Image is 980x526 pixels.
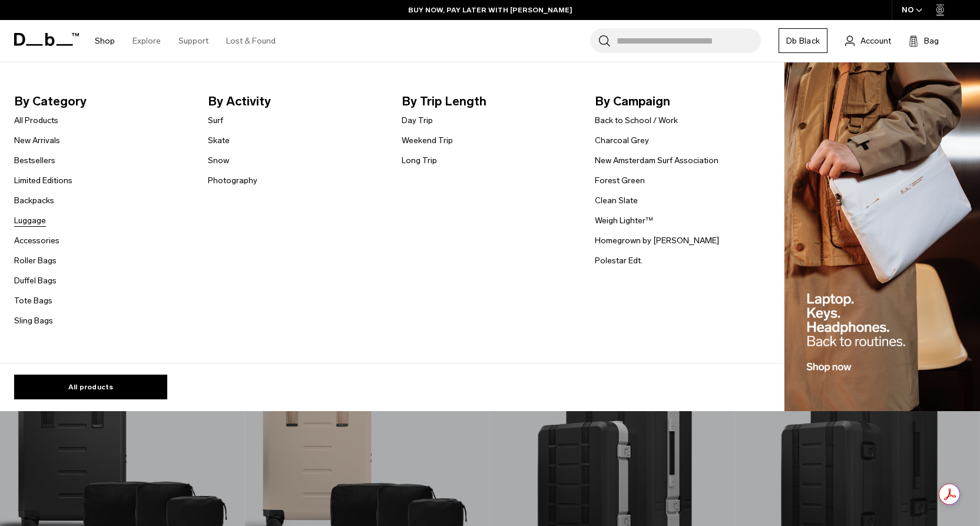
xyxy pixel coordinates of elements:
[595,92,770,111] span: By Campaign
[208,92,383,111] span: By Activity
[595,214,653,227] a: Weigh Lighter™
[226,20,276,62] a: Lost & Found
[14,92,189,111] span: By Category
[86,20,284,62] nav: Main Navigation
[784,62,980,412] img: Db
[14,234,59,247] a: Accessories
[14,134,60,147] a: New Arrivals
[595,254,643,267] a: Polestar Edt.
[14,154,55,167] a: Bestsellers
[924,35,939,47] span: Bag
[402,92,577,111] span: By Trip Length
[595,234,719,247] a: Homegrown by [PERSON_NAME]
[208,134,230,147] a: Skate
[845,34,891,48] a: Account
[14,214,46,227] a: Luggage
[208,174,257,187] a: Photography
[14,194,54,207] a: Backpacks
[178,20,208,62] a: Support
[595,154,719,167] a: New Amsterdam Surf Association
[14,375,167,399] a: All products
[14,114,58,127] a: All Products
[14,174,72,187] a: Limited Editions
[14,274,57,287] a: Duffel Bags
[95,20,115,62] a: Shop
[402,154,437,167] a: Long Trip
[402,114,433,127] a: Day Trip
[14,295,52,307] a: Tote Bags
[14,315,53,327] a: Sling Bags
[408,5,572,15] a: BUY NOW, PAY LATER WITH [PERSON_NAME]
[133,20,161,62] a: Explore
[860,35,891,47] span: Account
[779,28,827,53] a: Db Black
[595,194,638,207] a: Clean Slate
[595,134,649,147] a: Charcoal Grey
[208,154,229,167] a: Snow
[208,114,223,127] a: Surf
[14,254,57,267] a: Roller Bags
[595,114,678,127] a: Back to School / Work
[909,34,939,48] button: Bag
[402,134,453,147] a: Weekend Trip
[595,174,645,187] a: Forest Green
